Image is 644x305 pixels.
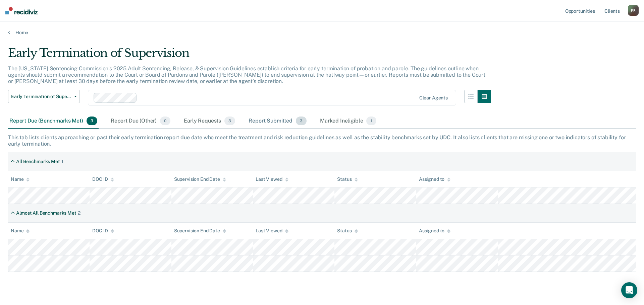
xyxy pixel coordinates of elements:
[174,176,226,182] div: Supervision End Date
[337,176,358,182] div: Status
[61,159,63,164] div: 1
[92,176,114,182] div: DOC ID
[8,65,485,84] p: The [US_STATE] Sentencing Commission’s 2025 Adult Sentencing, Release, & Supervision Guidelines e...
[78,210,80,216] div: 2
[247,114,308,129] div: Report Submitted3
[337,228,358,234] div: Status
[419,95,448,101] div: Clear agents
[8,156,66,167] div: All Benchmarks Met1
[628,5,639,16] button: FR
[8,46,491,65] div: Early Termination of Supervision
[256,228,288,234] div: Last Viewed
[174,228,226,234] div: Supervision End Date
[319,114,378,129] div: Marked Ineligible1
[296,117,307,125] span: 3
[224,117,235,125] span: 3
[5,7,38,14] img: Recidiviz
[621,282,637,298] div: Open Intercom Messenger
[87,117,97,125] span: 3
[8,134,636,147] div: This tab lists clients approaching or past their early termination report due date who meet the t...
[8,114,99,129] div: Report Due (Benchmarks Met)3
[11,228,30,234] div: Name
[8,90,80,103] button: Early Termination of Supervision
[11,94,71,99] span: Early Termination of Supervision
[366,117,376,125] span: 1
[182,114,236,129] div: Early Requests3
[16,210,76,216] div: Almost All Benchmarks Met
[16,159,60,164] div: All Benchmarks Met
[109,114,172,129] div: Report Due (Other)0
[628,5,639,16] div: F R
[160,117,170,125] span: 0
[8,208,83,219] div: Almost All Benchmarks Met2
[92,228,114,234] div: DOC ID
[256,176,288,182] div: Last Viewed
[419,228,450,234] div: Assigned to
[11,176,30,182] div: Name
[419,176,450,182] div: Assigned to
[8,29,636,35] a: Home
